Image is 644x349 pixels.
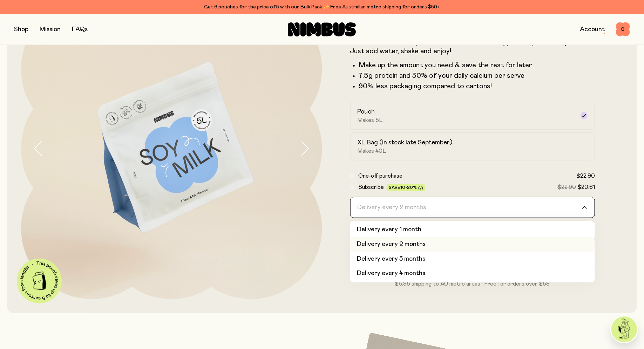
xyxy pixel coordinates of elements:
[72,26,88,33] a: FAQs
[580,26,605,33] a: Account
[557,184,576,190] span: $22.90
[576,173,595,179] span: $22.90
[350,281,595,296] li: Delivery every 5 months
[350,266,595,281] li: Delivery every 4 months
[350,39,595,55] p: A smooth and creamy blend made with all-natural, protein-packed soy beans. Just add water, shake ...
[359,71,595,80] li: 7.5g protein and 30% of your daily calcium per serve
[389,185,423,191] span: Save
[350,223,595,237] li: Delivery every 1 month
[400,185,417,190] span: 10-20%
[358,117,383,124] span: Makes 5L
[359,61,595,69] li: Make up the amount you need & save the rest for later
[358,148,387,155] span: Makes 40L
[350,197,595,218] div: Search for option
[355,197,582,218] input: Search for option
[358,173,402,179] span: One-off purchase
[350,280,595,288] p: $6.95 shipping to AU metro areas · Free for orders over $59
[40,26,61,33] a: Mission
[350,237,595,252] li: Delivery every 2 months
[577,184,595,190] span: $20.61
[359,82,595,90] p: 90% less packaging compared to cartons!
[350,252,595,267] li: Delivery every 3 months
[358,108,375,116] h2: Pouch
[358,184,384,190] span: Subscribe
[14,3,630,11] div: Get 6 pouches for the price of 5 with our Bulk Pack ✨ Free Australian metro shipping for orders $59+
[611,316,637,342] img: agent
[616,22,630,36] button: 0
[358,138,453,147] h2: XL Bag (in stock late September)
